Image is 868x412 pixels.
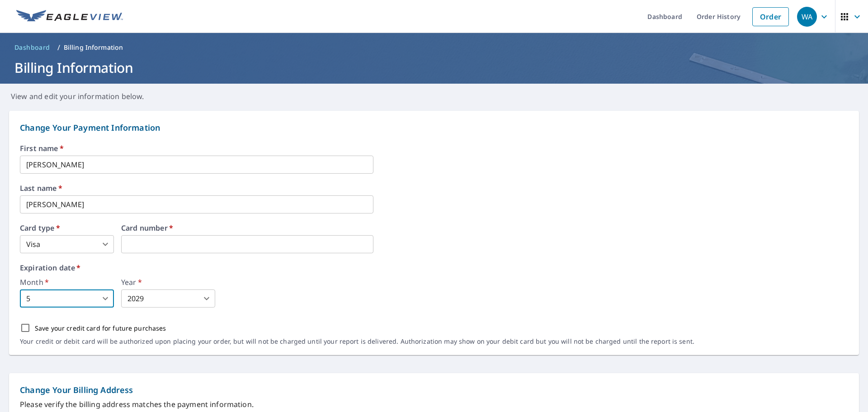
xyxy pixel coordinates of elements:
[35,323,166,333] p: Save your credit card for future purchases
[20,185,848,192] label: Last name
[20,235,114,253] div: Visa
[14,43,50,52] span: Dashboard
[20,224,114,232] label: Card type
[20,289,114,308] div: 5
[121,289,215,308] div: 2029
[11,40,54,55] a: Dashboard
[20,279,114,286] label: Month
[797,7,817,27] div: WA
[121,279,215,286] label: Year
[16,10,123,24] img: EV Logo
[121,235,373,253] iframe: secure payment field
[20,145,848,152] label: First name
[20,337,694,346] p: Your credit or debit card will be authorized upon placing your order, but will not be charged unt...
[64,43,123,52] p: Billing Information
[752,7,789,26] a: Order
[11,58,857,77] h1: Billing Information
[20,399,848,410] p: Please verify the billing address matches the payment information.
[20,122,848,134] p: Change Your Payment Information
[121,224,373,232] label: Card number
[20,264,848,271] label: Expiration date
[57,42,60,53] li: /
[11,40,857,55] nav: breadcrumb
[20,384,848,396] p: Change Your Billing Address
